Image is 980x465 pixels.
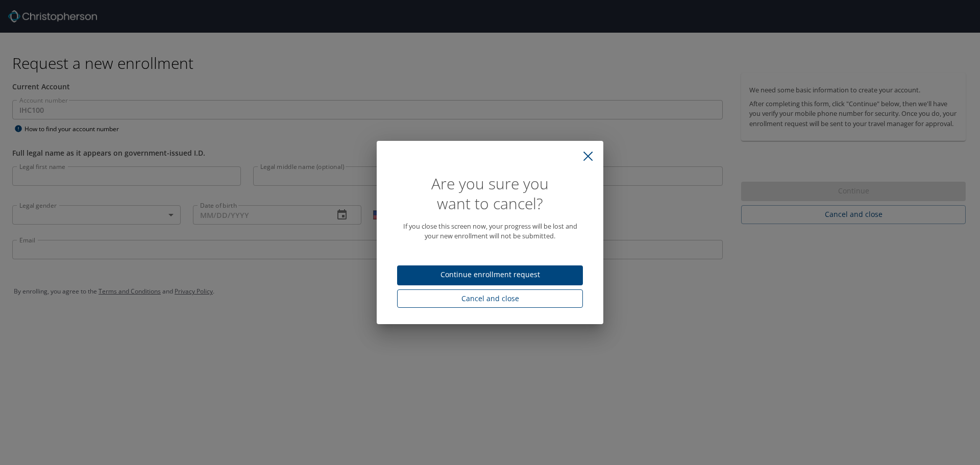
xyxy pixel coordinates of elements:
button: Continue enrollment request [397,265,583,285]
button: close [577,145,599,167]
h1: Are you sure you want to cancel? [397,174,583,213]
span: Continue enrollment request [405,268,575,281]
span: Cancel and close [405,292,575,305]
p: If you close this screen now, your progress will be lost and your new enrollment will not be subm... [397,222,583,241]
button: Cancel and close [397,289,583,308]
